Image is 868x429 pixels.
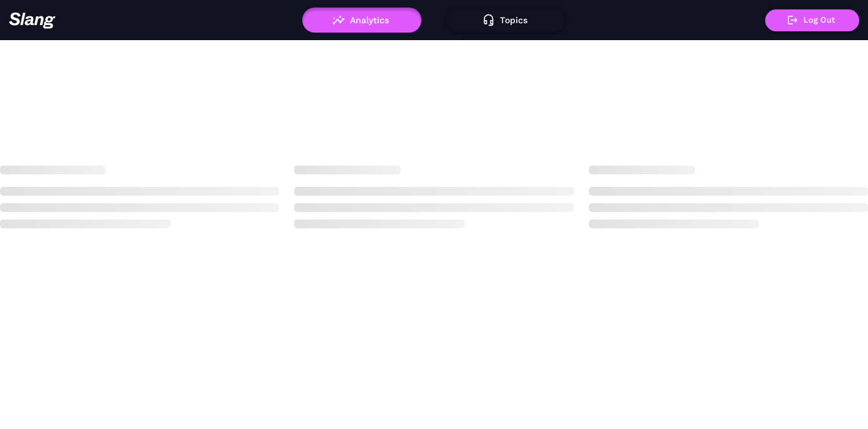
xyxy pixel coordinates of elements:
[765,9,859,31] button: Log Out
[302,8,421,33] button: Analytics
[447,8,566,33] button: Topics
[302,15,421,24] a: Analytics
[9,12,56,29] img: 623511267c55cb56e2f2a487_logo2.png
